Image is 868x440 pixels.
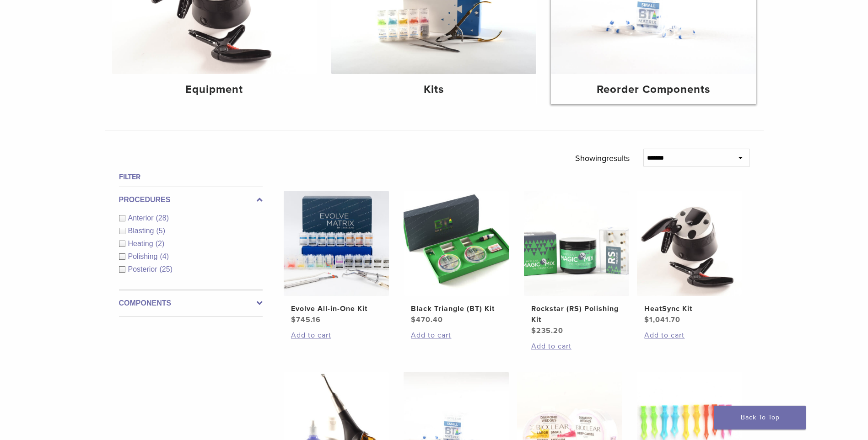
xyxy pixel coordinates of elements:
h2: Evolve All-in-One Kit [291,303,382,314]
span: (5) [156,227,165,235]
span: Anterior [128,214,156,222]
label: Procedures [119,194,263,205]
a: Add to cart: “Black Triangle (BT) Kit” [411,330,501,341]
span: $ [531,326,536,335]
a: Rockstar (RS) Polishing KitRockstar (RS) Polishing Kit $235.20 [523,191,630,336]
a: Back To Top [714,406,806,429]
img: HeatSync Kit [637,191,742,296]
a: HeatSync KitHeatSync Kit $1,041.70 [636,191,743,325]
img: Black Triangle (BT) Kit [404,191,509,296]
h2: Black Triangle (BT) Kit [411,303,501,314]
span: Blasting [128,227,156,235]
span: Posterior [128,265,160,273]
a: Add to cart: “Evolve All-in-One Kit” [291,330,382,341]
img: Evolve All-in-One Kit [284,191,389,296]
a: Black Triangle (BT) KitBlack Triangle (BT) Kit $470.40 [403,191,510,325]
span: (25) [160,265,173,273]
span: $ [644,315,649,324]
h4: Filter [119,172,263,182]
img: Rockstar (RS) Polishing Kit [524,191,629,296]
span: $ [291,315,296,324]
h2: Rockstar (RS) Polishing Kit [531,303,622,325]
h4: Reorder Components [558,81,749,98]
bdi: 470.40 [411,315,443,324]
bdi: 1,041.70 [644,315,680,324]
h2: HeatSync Kit [644,303,735,314]
a: Add to cart: “HeatSync Kit” [644,330,735,341]
a: Add to cart: “Rockstar (RS) Polishing Kit” [531,341,622,352]
p: Showing results [575,149,630,168]
h4: Kits [339,81,529,98]
span: Polishing [128,252,160,260]
span: (4) [160,252,169,260]
span: (2) [156,240,165,247]
span: Heating [128,240,156,247]
a: Evolve All-in-One KitEvolve All-in-One Kit $745.16 [283,191,390,325]
bdi: 745.16 [291,315,321,324]
h4: Equipment [119,81,310,98]
bdi: 235.20 [531,326,563,335]
span: (28) [156,214,169,222]
label: Components [119,298,263,309]
span: $ [411,315,416,324]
